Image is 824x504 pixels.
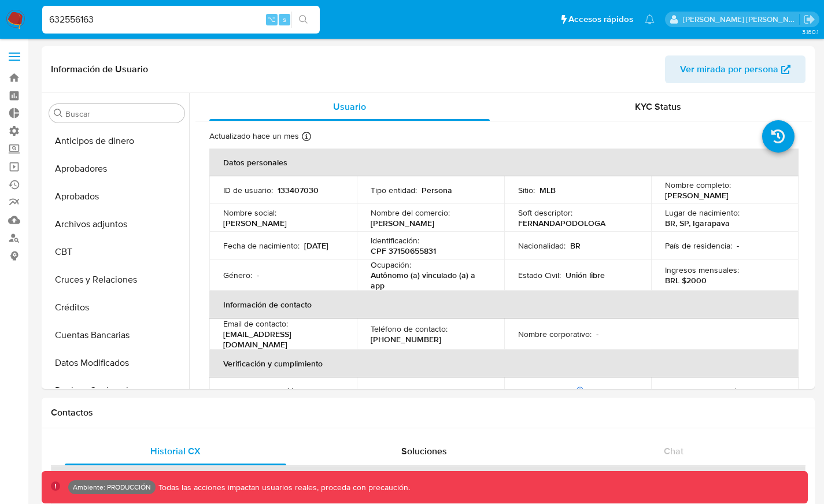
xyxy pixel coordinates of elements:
button: Datos Modificados [45,349,189,377]
p: País de residencia : [665,240,732,251]
p: Teléfono de contacto : [371,324,448,334]
p: Ambiente: PRODUCCIÓN [73,485,151,490]
p: Sitio : [518,185,535,195]
p: - [596,329,598,339]
span: Usuario [333,100,366,113]
p: BRL $2000 [665,275,707,286]
p: CPF 37150655831 [371,246,436,256]
p: facundoagustin.borghi@mercadolibre.com [683,14,800,25]
p: - [257,270,259,280]
p: - [764,386,766,396]
th: Verificación y cumplimiento [209,350,799,377]
p: verified [276,386,303,396]
p: FERNANDAPODOLOGA [518,218,605,228]
p: Tipo de Confirmación PEP : [665,386,759,396]
p: Unión libre [566,270,605,280]
button: Archivos adjuntos [45,210,189,238]
div: Fecha de creación [302,470,420,482]
th: Información de contacto [209,291,799,318]
p: [PERSON_NAME] [665,190,729,201]
p: Ocupación : [371,260,411,270]
p: Nivel de KYC : [223,386,271,396]
p: Soft descriptor : [518,207,572,218]
p: Nombre social : [223,207,276,218]
button: Anticipos de dinero [45,127,189,155]
div: Estado [191,470,286,482]
p: BR, SP, Igarapava [665,218,730,228]
span: s [283,14,286,25]
a: Notificaciones [645,14,655,24]
p: [PERSON_NAME] [223,218,287,228]
p: Actualizado hace un mes [209,131,299,142]
span: Historial CX [150,444,201,458]
p: - [737,240,739,251]
p: Identificación : [371,235,419,246]
div: Id [80,470,175,482]
p: [PERSON_NAME] [371,218,434,228]
div: Origen [437,470,531,482]
span: Accesos rápidos [568,13,633,25]
button: Cuentas Bancarias [45,321,189,349]
p: Nacionalidad : [518,240,566,251]
h1: Información de Usuario [51,64,148,75]
button: Devices Geolocation [45,377,189,405]
p: Autônomo (a) vinculado (a) a app [371,270,486,291]
div: Proceso [547,470,797,482]
p: Sujeto obligado : [371,386,428,396]
p: Persona [422,185,452,195]
span: Ver mirada por persona [680,55,778,83]
p: PEP confirmado : [518,386,586,396]
button: Ver mirada por persona [665,55,805,83]
th: Datos personales [209,149,799,176]
p: BR [570,240,581,251]
span: KYC Status [635,100,681,113]
p: - [433,386,435,396]
p: Género : [223,270,252,280]
button: search-icon [291,12,315,28]
p: 133407030 [278,185,319,195]
p: Lugar de nacimiento : [665,207,740,218]
p: ID de usuario : [223,185,273,195]
button: Buscar [54,109,63,118]
span: Chat [664,444,683,458]
p: Nombre completo : [665,180,731,190]
p: Todas las acciones impactan usuarios reales, proceda con precaución. [156,482,410,493]
input: Buscar usuario o caso... [42,12,320,27]
p: No [590,386,601,396]
a: Salir [803,13,815,25]
button: CBT [45,238,189,266]
p: Nombre del comercio : [371,207,450,218]
button: Aprobadores [45,155,189,183]
p: Nombre corporativo : [518,329,592,339]
p: Email de contacto : [223,318,288,329]
p: [EMAIL_ADDRESS][DOMAIN_NAME] [223,329,338,350]
button: Cruces y Relaciones [45,266,189,294]
span: Soluciones [401,444,447,458]
p: Estado Civil : [518,270,561,280]
h1: Contactos [51,407,805,418]
p: [PHONE_NUMBER] [371,334,441,344]
input: Buscar [65,109,180,119]
span: ⌥ [267,14,276,25]
button: Aprobados [45,183,189,210]
p: Fecha de nacimiento : [223,240,300,251]
p: [DATE] [304,240,328,251]
p: Ingresos mensuales : [665,265,739,275]
p: MLB [540,185,556,195]
button: Créditos [45,294,189,321]
p: Tipo entidad : [371,185,417,195]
